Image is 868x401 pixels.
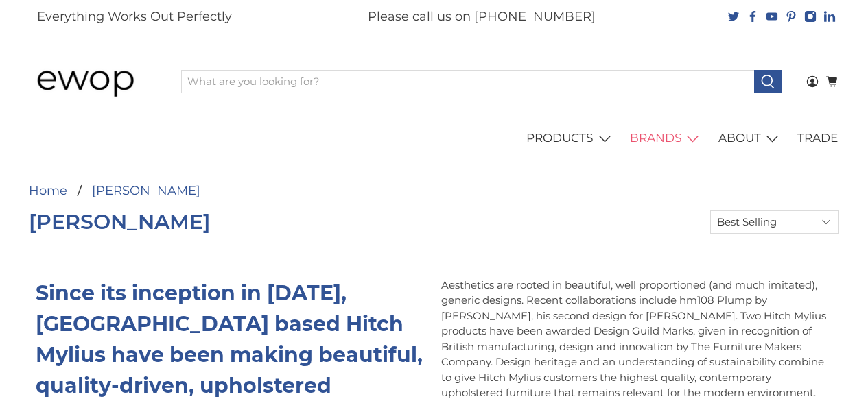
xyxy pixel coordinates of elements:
h1: [PERSON_NAME] [29,210,211,234]
nav: main navigation [23,119,846,158]
p: Please call us on [PHONE_NUMBER] [368,8,596,26]
a: [PERSON_NAME] [92,184,200,197]
a: TRADE [790,119,846,158]
nav: breadcrumbs [29,184,345,197]
a: PRODUCTS [519,119,622,158]
a: Home [29,184,67,197]
a: ABOUT [710,119,790,158]
input: What are you looking for? [181,70,755,93]
p: Everything Works Out Perfectly [37,8,232,26]
a: BRANDS [622,119,711,158]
